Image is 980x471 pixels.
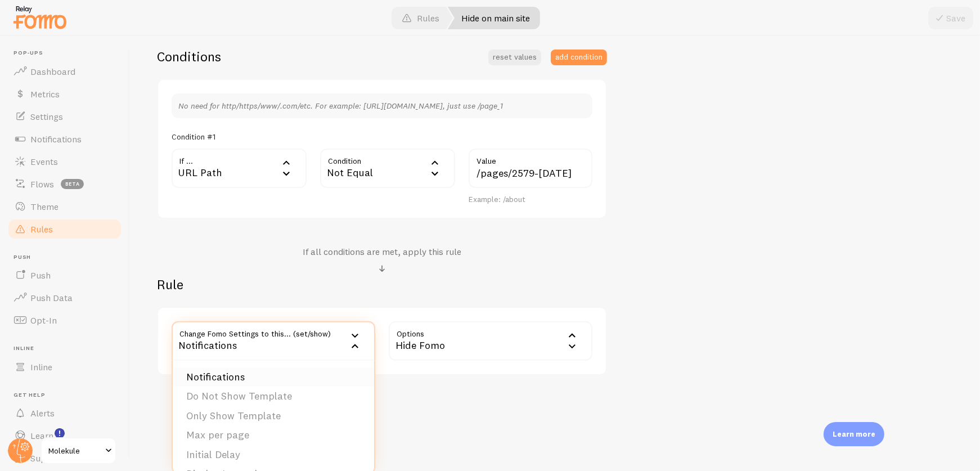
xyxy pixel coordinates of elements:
[30,201,59,212] span: Theme
[7,264,123,286] a: Push
[7,218,123,240] a: Rules
[30,133,82,145] span: Notifications
[48,444,102,457] span: Molekule
[30,156,58,167] span: Events
[30,66,75,77] span: Dashboard
[7,173,123,195] a: Flows beta
[7,356,123,378] a: Inline
[30,88,60,100] span: Metrics
[7,286,123,309] a: Push Data
[173,387,374,406] li: Do Not Show Template
[41,437,116,464] a: Molekule
[172,149,307,188] div: URL Path
[14,345,123,352] span: Inline
[173,367,374,387] li: Notifications
[7,83,123,105] a: Metrics
[30,223,53,235] span: Rules
[7,60,123,83] a: Dashboard
[157,48,221,65] h2: Conditions
[7,424,123,447] a: Learn
[173,445,374,465] li: Initial Delay
[30,430,53,441] span: Learn
[14,50,123,57] span: Pop-ups
[7,128,123,150] a: Notifications
[172,132,215,142] h5: Condition #1
[30,407,55,419] span: Alerts
[7,309,123,331] a: Opt-In
[30,270,51,281] span: Push
[833,429,875,439] p: Learn more
[30,178,54,190] span: Flows
[30,361,52,373] span: Inline
[55,428,65,438] svg: <p>Watch New Feature Tutorials!</p>
[7,402,123,424] a: Alerts
[824,422,884,446] div: Learn more
[173,406,374,426] li: Only Show Template
[14,392,123,399] span: Get Help
[389,321,592,361] div: Hide Fomo
[157,276,607,293] h2: Rule
[488,50,541,65] button: reset values
[172,321,375,361] div: Notifications
[7,195,123,218] a: Theme
[469,195,592,205] div: Example: /about
[178,100,586,111] p: No need for http/https/www/.com/etc. For example: [URL][DOMAIN_NAME], just use /page_1
[30,111,63,122] span: Settings
[30,292,73,303] span: Push Data
[14,254,123,261] span: Push
[12,3,68,32] img: fomo-relay-logo-orange.svg
[469,149,592,168] label: Value
[30,315,57,326] span: Opt-In
[173,425,374,445] li: Max per page
[7,150,123,173] a: Events
[320,149,455,188] div: Not Equal
[61,179,84,189] span: beta
[303,246,461,258] h4: If all conditions are met, apply this rule
[551,50,607,65] button: add condition
[7,105,123,128] a: Settings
